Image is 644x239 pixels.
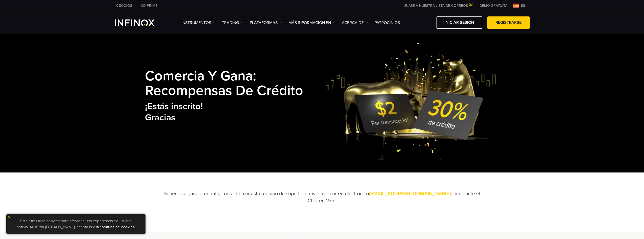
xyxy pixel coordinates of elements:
[8,215,11,219] img: yellow close icon
[101,225,135,230] a: política de cookies
[222,20,243,26] a: TRADING
[369,191,451,197] a: [EMAIL_ADDRESS][DOMAIN_NAME]
[288,20,336,26] a: Más información en
[437,16,482,29] a: Iniciar sesión
[145,101,325,123] h2: ¡Estás inscrito! Gracias
[136,3,161,8] a: INFINOX
[250,20,282,26] a: PLATAFORMAS
[342,20,368,26] a: ACERCA DE
[400,4,476,8] a: ÚNASE A NUESTRA LISTA DE CORREOS
[476,3,511,8] a: INFINOX MENU
[487,16,530,29] a: Registrarse
[145,68,303,99] strong: Comercia y Gana: Recompensas de Crédito
[375,20,400,26] a: Patrocinios
[115,19,166,26] a: INFINOX Logo
[111,3,136,8] a: INFINOX
[519,3,528,9] span: es
[181,20,216,26] a: Instrumentos
[164,190,480,204] p: Si tienes alguna pregunta, contacta a nuestro equipo de soporte a través del correo electrónico o...
[9,217,143,231] p: Este sitio utiliza cookies para ofrecerle una experiencia de usuario óptima. Al utilizar [DOMAIN_...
